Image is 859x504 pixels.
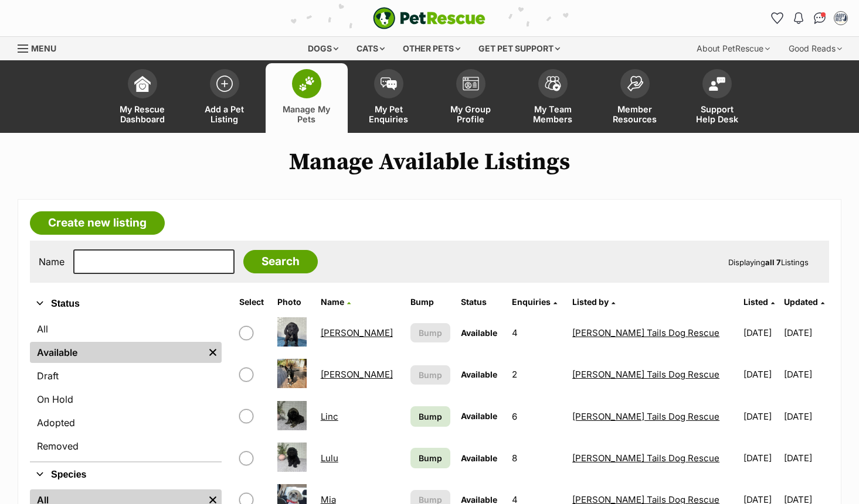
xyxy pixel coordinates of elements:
th: Photo [273,293,315,311]
div: Other pets [395,37,468,60]
a: On Hold [30,389,222,410]
span: Updated [784,297,818,307]
button: My account [831,9,850,28]
ul: Account quick links [768,9,850,28]
a: Enquiries [512,297,557,307]
a: [PERSON_NAME] Tails Dog Rescue [572,369,719,380]
button: Bump [410,365,451,385]
td: [DATE] [784,354,828,395]
a: Available [30,342,204,363]
a: PetRescue [373,7,485,29]
td: [DATE] [784,313,828,353]
span: Available [461,411,497,421]
a: Conversations [810,9,829,28]
span: Manage My Pets [280,104,333,124]
img: notifications-46538b983faf8c2785f20acdc204bb7945ddae34d4c08c2a6579f10ce5e182be.svg [794,12,803,24]
a: Bump [410,406,451,427]
td: [DATE] [739,354,783,395]
img: add-pet-listing-icon-0afa8454b4691262ce3f59096e99ab1cd57d4a30225e0717b998d2c9b9846f56.svg [216,76,233,92]
span: Available [461,369,497,379]
span: My Group Profile [444,104,497,124]
a: Add a Pet Listing [184,63,266,133]
td: 6 [507,396,566,437]
span: My Rescue Dashboard [116,104,169,124]
a: Member Resources [594,63,676,133]
a: All [30,318,222,340]
a: Lulu [321,452,338,464]
a: [PERSON_NAME] Tails Dog Rescue [572,452,719,464]
a: Linc [321,411,338,422]
span: My Team Members [527,104,579,124]
div: Status [30,316,222,461]
img: logo-e224e6f780fb5917bec1dbf3a21bbac754714ae5b6737aabdf751b685950b380.svg [373,7,485,29]
a: My Team Members [512,63,594,133]
a: Remove filter [204,342,222,363]
a: Menu [18,37,64,58]
a: Adopted [30,412,222,433]
img: chat-41dd97257d64d25036548639549fe6c8038ab92f7586957e7f3b1b290dea8141.svg [814,12,826,24]
div: Dogs [300,37,347,60]
span: Available [461,453,497,463]
span: Available [461,328,497,338]
span: Add a Pet Listing [198,104,251,124]
a: Manage My Pets [266,63,348,133]
img: member-resources-icon-8e73f808a243e03378d46382f2149f9095a855e16c252ad45f914b54edf8863c.svg [627,76,643,91]
td: [DATE] [784,438,828,478]
th: Select [235,293,271,311]
a: Updated [784,297,824,307]
input: Search [243,250,318,273]
a: Draft [30,365,222,386]
td: 2 [507,354,566,395]
td: [DATE] [739,396,783,437]
a: [PERSON_NAME] [321,369,393,380]
span: Support Help Desk [691,104,743,124]
div: Good Reads [780,37,850,60]
a: Create new listing [30,211,165,235]
th: Status [456,293,506,311]
td: 4 [507,313,566,353]
a: Removed [30,436,222,457]
button: Bump [410,323,451,342]
a: Support Help Desk [676,63,758,133]
img: Ruth Christodoulou profile pic [835,12,847,24]
a: Listed [743,297,775,307]
img: team-members-icon-5396bd8760b3fe7c0b43da4ab00e1e3bb1a5d9ba89233759b79545d2d3fc5d0d.svg [545,76,561,91]
strong: all 7 [765,258,781,267]
img: help-desk-icon-fdf02630f3aa405de69fd3d07c3f3aa587a6932b1a1747fa1d2bba05be0121f9.svg [709,77,725,91]
div: About PetRescue [688,37,778,60]
a: My Rescue Dashboard [101,63,184,133]
label: Name [39,256,64,267]
span: My Pet Enquiries [362,104,415,124]
span: translation missing: en.admin.listings.index.attributes.enquiries [512,297,551,307]
span: Member Resources [609,104,661,124]
span: Bump [419,452,442,464]
span: Name [321,297,344,307]
img: manage-my-pets-icon-02211641906a0b7f246fdf0571729dbe1e7629f14944591b6c1af311fb30b64b.svg [298,76,315,91]
span: Listed by [572,297,609,307]
span: Bump [419,410,442,423]
a: Bump [410,448,451,468]
img: group-profile-icon-3fa3cf56718a62981997c0bc7e787c4b2cf8bcc04b72c1350f741eb67cf2f40e.svg [463,77,479,91]
a: [PERSON_NAME] [321,327,393,338]
div: Get pet support [470,37,568,60]
a: Listed by [572,297,615,307]
td: 8 [507,438,566,478]
span: Displaying Listings [728,258,809,267]
button: Status [30,296,222,311]
a: Name [321,297,351,307]
td: [DATE] [784,396,828,437]
a: My Pet Enquiries [348,63,430,133]
img: dashboard-icon-eb2f2d2d3e046f16d808141f083e7271f6b2e854fb5c12c21221c1fb7104beca.svg [134,76,151,92]
td: [DATE] [739,313,783,353]
span: Bump [419,369,442,381]
td: [DATE] [739,438,783,478]
button: Species [30,467,222,482]
span: Bump [419,327,442,339]
a: Favourites [768,9,787,28]
a: My Group Profile [430,63,512,133]
span: Listed [743,297,768,307]
button: Notifications [789,9,808,28]
div: Cats [348,37,393,60]
span: Menu [31,43,56,53]
img: pet-enquiries-icon-7e3ad2cf08bfb03b45e93fb7055b45f3efa6380592205ae92323e6603595dc1f.svg [381,77,397,90]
